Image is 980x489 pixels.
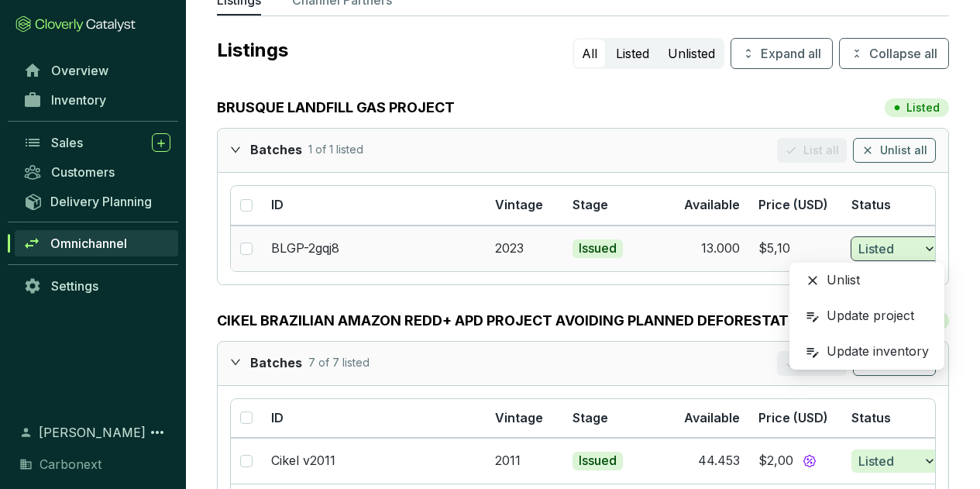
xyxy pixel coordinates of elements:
span: Available [684,197,740,212]
span: ID [271,410,284,425]
p: 7 of 7 listed [308,355,370,372]
p: Listings [217,38,566,63]
th: ID [262,186,486,226]
span: Sales [51,135,83,150]
span: Collapse all [869,44,937,63]
p: Issued [579,453,617,470]
th: Vintage [486,399,563,439]
span: Status [851,410,891,425]
button: Unlist all [853,138,936,163]
span: expanded [230,144,241,155]
span: Status [851,197,891,212]
button: Listed [851,237,944,260]
a: Delivery Planning [15,188,178,214]
span: ID [271,197,284,212]
span: Stage [573,197,608,212]
span: [PERSON_NAME] [39,423,146,442]
span: Overview [51,63,108,78]
span: Vintage [495,410,543,425]
span: Inventory [51,92,106,108]
th: ID [262,399,486,439]
span: Listed [858,239,894,258]
span: Vintage [495,197,543,212]
td: 2023 [486,226,563,271]
button: Unlisted [660,40,723,67]
div: 13.000 [701,240,740,257]
p: Batches [250,355,302,372]
td: BLGP-2gqj8 [262,226,486,271]
th: Stage [563,399,656,439]
button: Listed [608,40,657,67]
div: Update inventory [797,336,937,367]
a: CIKEL BRAZILIAN AMAZON REDD+ APD PROJECT AVOIDING PLANNED DEFORESTATION [217,310,814,332]
th: Available [656,186,749,226]
a: Omnichannel [15,230,178,257]
button: Collapse all [839,38,949,69]
div: Update project [797,301,937,332]
span: expanded [230,356,241,367]
section: $5,10 [758,240,833,257]
div: Unlist [797,265,937,296]
a: Cikel v2011 [271,453,335,468]
p: 1 of 1 listed [308,142,363,159]
th: Available [656,399,749,439]
p: Issued [579,240,617,257]
button: Expand all [731,38,833,69]
span: Customers [51,164,115,180]
th: Stage [563,186,656,226]
td: Cikel v2011 [262,438,486,484]
td: 2011 [486,438,563,484]
span: Omnichannel [50,236,127,251]
th: Vintage [486,186,563,226]
span: Available [684,410,740,425]
a: Overview [15,57,178,84]
a: BRUSQUE LANDFILL GAS PROJECT [217,97,455,119]
div: expanded [230,138,250,160]
div: expanded [230,351,250,374]
span: Listed [858,452,894,470]
span: Expand all [761,44,821,63]
span: Price (USD) [758,410,828,425]
th: Status [842,186,935,226]
a: Inventory [15,87,178,113]
button: All [574,40,605,67]
div: 44.453 [698,453,740,470]
a: BLGP-2gqj8 [271,240,339,256]
span: Settings [51,278,98,294]
button: Listed [851,449,944,473]
p: Batches [250,142,302,159]
section: $2,00 [758,451,833,471]
span: Price (USD) [758,197,828,212]
span: Delivery Planning [50,194,152,209]
span: Unlist all [880,143,927,158]
span: Stage [573,410,608,425]
th: Status [842,399,935,439]
a: Customers [15,159,178,185]
span: Carbonext [40,455,101,474]
a: Settings [15,273,178,299]
a: Sales [15,129,178,156]
p: Listed [906,100,940,115]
